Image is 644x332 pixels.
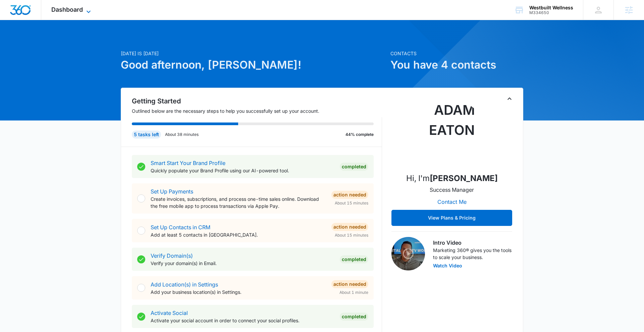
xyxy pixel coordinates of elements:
p: [DATE] is [DATE] [121,50,386,57]
button: Watch Video [433,263,462,268]
a: Verify Domain(s) [151,252,193,259]
p: Quickly populate your Brand Profile using our AI-powered tool. [151,167,334,174]
p: Create invoices, subscriptions, and process one-time sales online. Download the free mobile app t... [151,195,326,210]
button: View Plans & Pricing [391,210,512,226]
span: About 15 minutes [335,200,368,206]
img: Adam Eaton [418,100,485,167]
p: About 38 minutes [165,132,199,138]
p: Marketing 360® gives you the tools to scale your business. [433,247,512,261]
div: Completed [340,163,368,171]
span: Dashboard [51,6,83,13]
h1: You have 4 contacts [390,57,523,73]
div: Completed [340,313,368,321]
span: About 15 minutes [335,232,368,238]
a: Set Up Contacts in CRM [151,224,210,231]
span: About 1 minute [339,289,368,296]
p: Add at least 5 contacts in [GEOGRAPHIC_DATA]. [151,231,326,238]
div: Completed [340,255,368,263]
strong: [PERSON_NAME] [430,173,498,183]
p: Add your business location(s) in Settings. [151,288,326,296]
div: account id [529,10,573,15]
div: Action Needed [331,223,368,231]
a: Activate Social [151,310,188,316]
p: Success Manager [430,186,474,194]
p: Contacts [390,50,523,57]
div: Action Needed [331,280,368,288]
h2: Getting Started [132,96,382,106]
p: Hi, I'm [406,172,498,184]
h3: Intro Video [433,239,512,247]
button: Toggle Collapse [505,95,514,103]
button: Contact Me [431,194,473,210]
div: Action Needed [331,191,368,199]
img: Intro Video [391,237,425,270]
h1: Good afternoon, [PERSON_NAME]! [121,57,386,73]
p: Verify your domain(s) in Email. [151,260,334,267]
p: 44% complete [345,132,374,138]
p: Outlined below are the necessary steps to help you successfully set up your account. [132,107,382,114]
div: 5 tasks left [132,131,161,139]
p: Activate your social account in order to connect your social profiles. [151,317,334,324]
a: Smart Start Your Brand Profile [151,160,225,166]
div: account name [529,5,573,10]
a: Add Location(s) in Settings [151,281,218,288]
a: Set Up Payments [151,188,193,195]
